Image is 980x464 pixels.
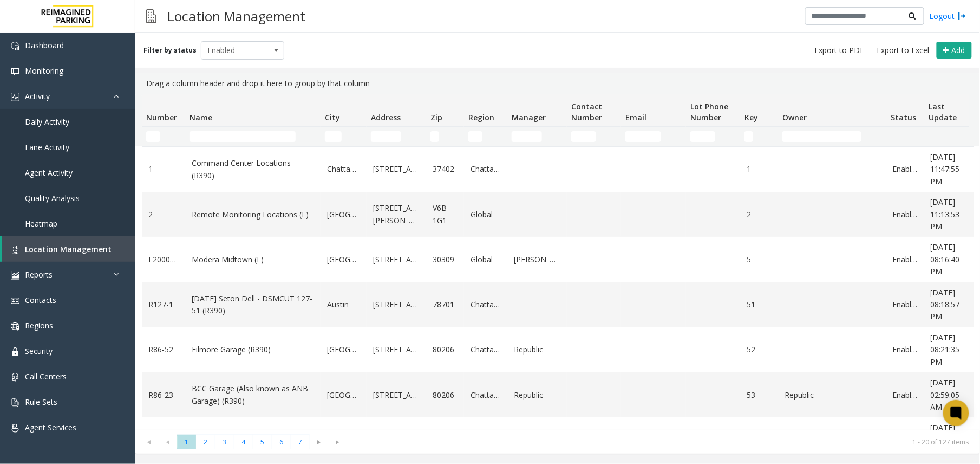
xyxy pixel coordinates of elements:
span: Go to the next page [312,438,326,447]
a: Chattanooga [327,163,360,175]
span: Page 2 [196,435,215,449]
td: Lot Phone Number Filter [686,127,740,146]
img: 'icon' [11,246,19,254]
img: 'icon' [11,347,19,356]
span: Key [744,112,758,123]
a: Remote Monitoring Locations (L) [192,209,314,221]
a: 80206 [433,389,458,401]
a: Modera Midtown (L) [192,254,314,266]
a: Enabled [893,163,918,175]
img: 'icon' [11,424,19,433]
a: Global [471,209,501,221]
span: Name [190,112,212,123]
span: [DATE] 08:18:57 PM [931,287,960,322]
img: 'icon' [11,297,19,305]
img: 'icon' [11,322,19,331]
button: Add [937,42,972,59]
a: [PERSON_NAME] [514,254,560,266]
input: Lot Phone Number Filter [690,131,715,142]
span: Contacts [25,295,56,305]
label: Filter by status [143,46,197,55]
span: Page 4 [234,435,253,449]
span: Rule Sets [25,397,57,407]
span: [DATE] 08:21:35 PM [931,332,960,367]
span: Manager [512,112,546,123]
span: Lane Activity [25,142,69,152]
span: Activity [25,91,50,101]
span: Location Management [25,244,112,254]
input: Address Filter [371,131,401,142]
div: Drag a column header and drop it here to group by that column [142,73,974,94]
a: Enabled [893,344,918,356]
img: 'icon' [11,398,19,407]
span: Heatmap [25,218,57,229]
span: Page 3 [215,435,234,449]
td: Owner Filter [778,127,886,146]
td: Zip Filter [426,127,464,146]
button: Export to PDF [811,43,869,58]
span: Quality Analysis [25,193,80,203]
a: 2 [148,209,179,221]
a: 1 [148,163,179,175]
span: Go to the next page [310,435,329,450]
td: Manager Filter [507,127,567,146]
a: R86-52 [148,344,179,356]
a: 1 [747,163,772,175]
input: Name Filter [190,131,296,142]
span: Export to PDF [815,45,865,56]
input: Owner Filter [782,131,861,142]
a: [STREET_ADDRESS] [373,163,420,175]
input: Region Filter [468,131,482,142]
input: Contact Number Filter [571,131,596,142]
span: Go to the last page [329,435,348,450]
a: 53 [747,389,772,401]
div: Data table [135,94,980,430]
a: L20000500 [148,254,179,266]
td: Region Filter [464,127,507,146]
span: Enabled [201,42,267,59]
span: [DATE] 02:59:05 AM [931,377,960,412]
a: [DATE] 08:23:10 PM [931,422,972,458]
a: Chattanooga [471,163,501,175]
a: [GEOGRAPHIC_DATA] [327,209,360,221]
th: Status [886,94,924,127]
a: Chattanooga [471,299,501,311]
span: Email [625,112,646,123]
td: Name Filter [185,127,321,146]
span: Add [952,45,965,55]
span: Contact Number [571,101,602,123]
a: 37402 [433,163,458,175]
img: 'icon' [11,67,19,76]
img: 'icon' [11,42,19,50]
span: Go to the last page [331,438,345,447]
span: Monitoring [25,66,63,76]
a: V6B 1G1 [433,202,458,227]
a: Chattanooga [471,344,501,356]
a: [DATE] 02:59:05 AM [931,377,972,413]
a: [PERSON_NAME]'s Blue Sombrero (I) (R390) [192,428,314,453]
span: Owner [782,112,807,123]
a: [DATE] 11:13:53 PM [931,196,972,233]
a: 80206 [433,344,458,356]
span: City [325,112,340,123]
img: 'icon' [11,373,19,382]
kendo-pager-info: 1 - 20 of 127 items [354,437,969,447]
span: Region [468,112,494,123]
td: Email Filter [621,127,686,146]
td: Last Update Filter [924,127,978,146]
input: Number Filter [146,131,160,142]
button: Export to Excel [873,43,934,58]
a: Global [471,254,501,266]
span: Reports [25,269,53,280]
a: [DATE] 08:21:35 PM [931,332,972,368]
a: BCC Garage (Also known as ANB Garage) (R390) [192,383,314,407]
a: Chattanooga [471,389,501,401]
a: Logout [930,10,966,22]
td: Contact Number Filter [567,127,621,146]
span: Dashboard [25,40,64,50]
a: Enabled [893,209,918,221]
a: [DATE] 08:18:57 PM [931,287,972,323]
a: Filmore Garage (R390) [192,344,314,356]
input: Manager Filter [512,131,542,142]
span: Regions [25,320,53,331]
